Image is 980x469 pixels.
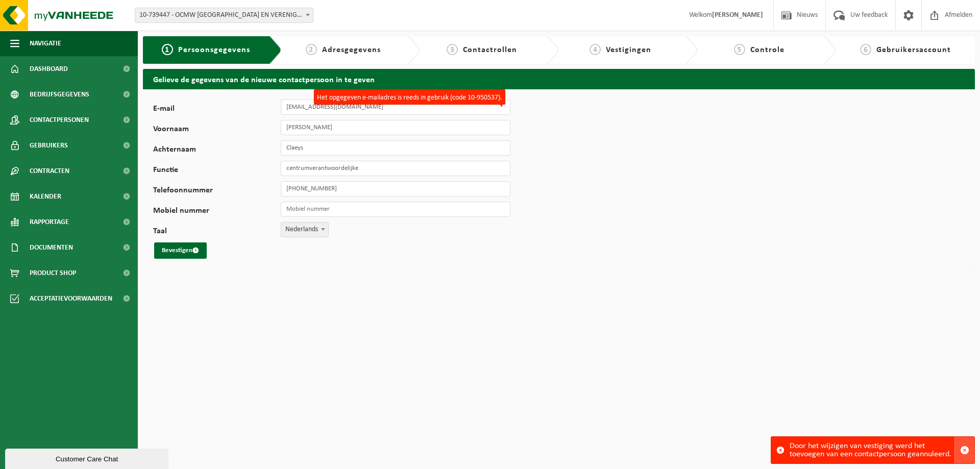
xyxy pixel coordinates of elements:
label: Voornaam [153,125,281,135]
label: Mobiel nummer [153,207,281,217]
span: Nederlands [281,222,329,237]
strong: [PERSON_NAME] [712,11,763,19]
span: Contactpersonen [30,107,89,133]
span: 3 [447,44,458,55]
span: Nederlands [281,223,328,237]
span: Contactrollen [463,46,517,54]
span: Dashboard [30,56,68,82]
span: Documenten [30,235,73,260]
span: 2 [306,44,317,55]
span: 6 [860,44,871,55]
span: 4 [590,44,601,55]
span: Gebruikersaccount [876,46,951,54]
span: Controle [750,46,785,54]
button: Bevestigen [154,242,207,259]
input: Telefoonnummer [281,181,510,196]
label: Functie [153,166,281,176]
span: Kalender [30,184,61,209]
div: Door het wijzigen van vestiging werd het toevoegen van een contactpersoon geannuleerd. [790,437,954,463]
input: E-mail [281,100,510,115]
span: Acceptatievoorwaarden [30,286,112,311]
input: Functie [281,161,510,176]
span: 5 [734,44,745,55]
h2: Gelieve de gegevens van de nieuwe contactpersoon in te geven [143,69,975,89]
span: Product Shop [30,260,76,286]
span: Gebruikers [30,133,68,158]
label: Achternaam [153,145,281,156]
span: 10-739447 - OCMW BRUGGE EN VERENIGINGEN - BRUGGE [135,8,313,22]
input: Voornaam [281,120,510,135]
span: Adresgegevens [322,46,381,54]
span: Contracten [30,158,69,184]
span: Bedrijfsgegevens [30,82,89,107]
span: Persoonsgegevens [178,46,250,54]
iframe: chat widget [5,447,170,469]
input: Mobiel nummer [281,202,510,217]
span: 10-739447 - OCMW BRUGGE EN VERENIGINGEN - BRUGGE [135,8,313,23]
label: Het opgegeven e-mailadres is reeds in gebruik (code 10-950537). [314,89,505,105]
label: Taal [153,227,281,237]
label: E-mail [153,105,281,115]
span: Navigatie [30,31,61,56]
span: Vestigingen [606,46,651,54]
input: Achternaam [281,140,510,156]
span: 1 [162,44,173,55]
span: Rapportage [30,209,69,235]
label: Telefoonnummer [153,186,281,196]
